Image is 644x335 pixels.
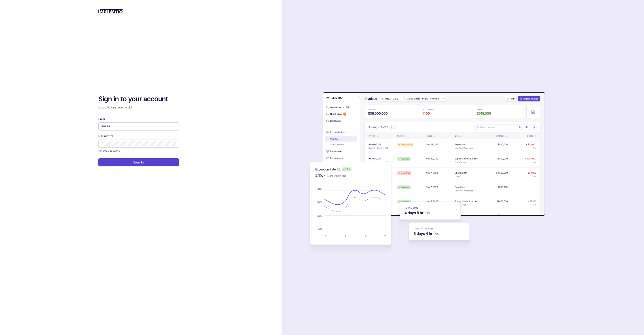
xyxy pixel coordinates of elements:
[98,117,106,121] label: Email
[98,134,113,138] label: Password
[98,105,179,110] p: Good to see you back!
[98,158,179,166] button: Sign In
[98,95,179,104] h2: Sign in to your account
[98,9,123,13] img: logo
[98,148,121,153] a: Link Forgot password
[294,78,547,257] img: signin-background.svg
[98,148,121,153] p: Forgot password
[133,160,144,165] p: Sign In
